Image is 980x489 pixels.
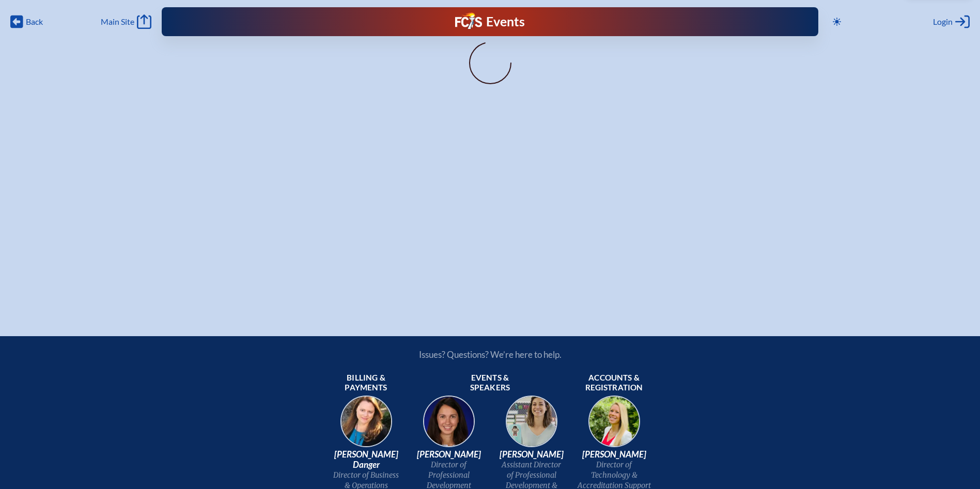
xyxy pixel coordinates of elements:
span: Main Site [101,17,134,27]
h1: Events [486,15,525,28]
img: 94e3d245-ca72-49ea-9844-ae84f6d33c0f [416,392,482,459]
span: Billing & payments [329,373,403,393]
img: b1ee34a6-5a78-4519-85b2-7190c4823173 [581,392,647,459]
span: Accounts & registration [577,373,651,393]
p: Issues? Questions? We’re here to help. [308,349,672,360]
img: 9c64f3fb-7776-47f4-83d7-46a341952595 [333,392,399,459]
span: [PERSON_NAME] [577,449,651,460]
a: Main Site [101,14,151,29]
a: FCIS LogoEvents [455,12,525,31]
span: Login [933,17,953,27]
span: Events & speakers [453,373,527,393]
span: [PERSON_NAME] [412,449,486,460]
div: FCIS Events — Future ready [343,12,637,31]
img: Florida Council of Independent Schools [455,12,482,29]
img: 545ba9c4-c691-43d5-86fb-b0a622cbeb82 [499,392,565,459]
span: [PERSON_NAME] [494,449,569,460]
span: [PERSON_NAME] Danger [329,449,403,470]
span: Back [26,17,43,27]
